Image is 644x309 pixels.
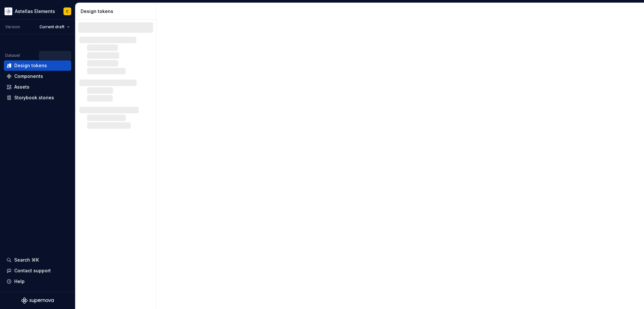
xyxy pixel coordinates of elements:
[37,22,73,31] button: Current draft
[14,84,29,90] div: Assets
[14,73,43,80] div: Components
[4,93,71,103] a: Storybook stories
[14,257,39,263] div: Search ⌘K
[4,255,71,265] button: Search ⌘K
[14,94,54,101] div: Storybook stories
[40,24,64,30] span: Current draft
[4,71,71,81] a: Components
[4,266,71,276] button: Contact support
[5,24,20,30] div: Version
[5,7,12,15] img: b2369ad3-f38c-46c1-b2a2-f2452fdbdcd2.png
[81,8,153,15] div: Design tokens
[15,8,55,15] div: Astellas Elements
[21,297,54,304] svg: Supernova Logo
[14,278,25,285] div: Help
[4,276,71,287] button: Help
[14,62,47,69] div: Design tokens
[1,4,74,18] button: Astellas ElementsC
[66,9,69,14] div: C
[14,267,51,274] div: Contact support
[4,60,71,71] a: Design tokens
[5,53,20,58] div: Dataset
[4,82,71,92] a: Assets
